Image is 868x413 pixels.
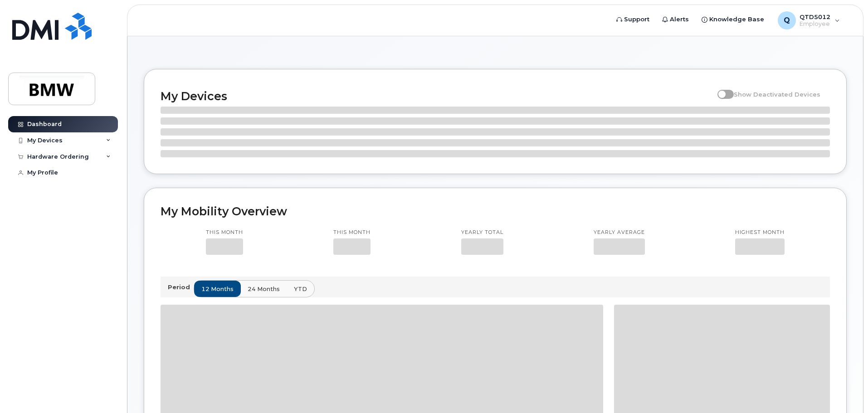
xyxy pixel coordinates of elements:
span: 24 months [248,285,280,293]
p: Yearly total [461,229,503,236]
span: Show Deactivated Devices [734,91,820,98]
span: YTD [294,285,307,293]
p: This month [333,229,371,236]
input: Show Deactivated Devices [717,86,725,93]
p: Highest month [735,229,785,236]
p: This month [206,229,243,236]
p: Period [168,283,194,292]
h2: My Devices [161,89,713,103]
h2: My Mobility Overview [161,204,830,218]
p: Yearly average [594,229,645,236]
